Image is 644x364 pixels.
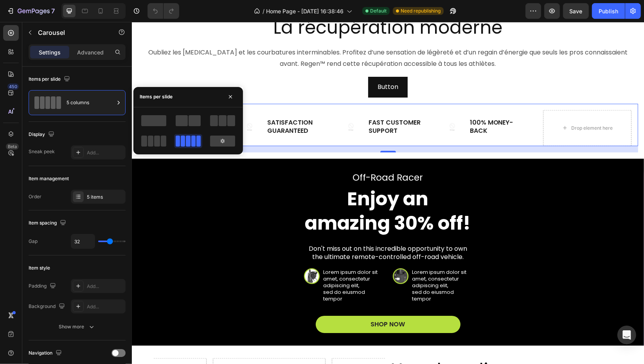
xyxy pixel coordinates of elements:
[87,283,124,290] div: Add...
[225,337,247,359] button: Carousel Next Arrow
[592,3,625,19] button: Publish
[59,323,95,331] div: Show more
[401,7,441,14] span: Need republishing
[29,281,58,292] div: Padding
[28,337,50,359] button: Carousel Back Arrow
[310,94,331,116] img: no-image-2048-5e88c1b20e087fb7bbe9a3771824e743c244f437e4f8ba93bbf7b11b53f7824c_large.gif
[246,60,266,71] p: Button
[38,28,104,37] p: Carousel
[77,48,104,56] p: Advanced
[239,299,273,307] div: SHOP NOW
[184,294,329,311] button: SHOP NOW
[132,22,644,364] iframe: Design area
[570,8,583,14] span: Save
[29,320,126,334] button: Show more
[29,193,41,200] div: Order
[439,103,481,109] div: Drop element here
[32,102,76,110] p: Free Shipping
[236,55,276,76] button: <p>Button</p>
[87,149,124,156] div: Add...
[29,301,67,312] div: Background
[29,218,68,228] div: Item spacing
[209,94,230,116] img: no-image-2048-5e88c1b20e087fb7bbe9a3771824e743c244f437e4f8ba93bbf7b11b53f7824c_large.gif
[338,97,398,113] p: 100% Money-Back
[135,97,195,113] p: Satisfaction Guaranteed
[6,143,19,150] div: Beta
[67,94,114,112] div: 5 columns
[266,7,344,15] span: Home Page - [DATE] 16:38:46
[563,3,589,19] button: Save
[51,6,55,16] p: 7
[71,234,95,248] input: Auto
[29,264,50,272] div: Item style
[173,150,340,162] p: Off-Road Racer
[7,25,505,48] p: Oubliez les [MEDICAL_DATA] et les courbatures interminables. Profitez d’une sensation de légèreté...
[29,129,56,140] div: Display
[172,246,188,262] img: gempages_584728512372409098-6bf6303c-1d21-4738-9e9b-96269accdc52.png
[107,94,128,116] img: no-image-2048-5e88c1b20e087fb7bbe9a3771824e743c244f437e4f8ba93bbf7b11b53f7824c_large.gif
[29,74,72,85] div: Items per slide
[281,247,340,281] p: Lorem ipsum dolor sit amet, consectetur adipiscing elit, sed do eiusmod tempor
[39,48,61,56] p: Settings
[261,246,277,262] img: gempages_584728512372409098-d59a0aba-b197-492c-b54f-dc701895a698.png
[29,175,69,182] div: Item management
[29,348,63,359] div: Navigation
[16,71,39,78] div: Carousel
[148,3,179,19] div: Undo/Redo
[617,326,636,344] div: Open Intercom Messenger
[29,148,55,155] div: Sneak peek
[263,7,264,15] span: /
[237,97,297,113] p: Fast Customer Support
[192,247,251,281] p: Lorem ipsum dolor sit amet, consectetur adipiscing elit, sed do eiusmod tempor
[87,194,124,201] div: 5 items
[87,303,124,310] div: Add...
[173,223,340,239] p: Don't miss out on this incredible opportunity to own the ultimate remote-controlled off-road vehi...
[140,93,173,100] div: Items per slide
[599,7,618,15] div: Publish
[29,238,38,245] div: Gap
[3,3,58,19] button: 7
[7,83,19,90] div: 450
[370,7,387,14] span: Default
[172,164,340,215] h2: Enjoy an amazing 30% off!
